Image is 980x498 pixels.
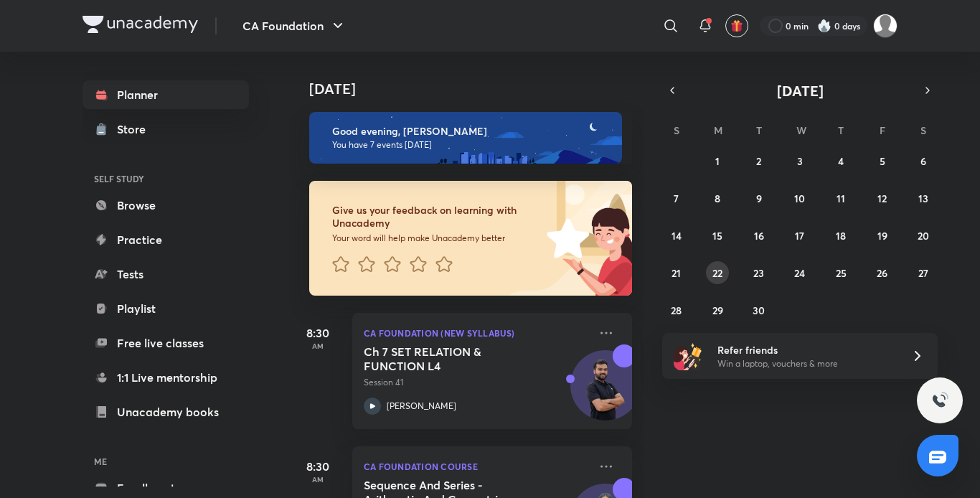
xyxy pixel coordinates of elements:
abbr: September 27, 2025 [918,266,928,280]
button: September 25, 2025 [829,261,852,284]
img: streak [817,19,831,33]
a: Tests [83,260,249,288]
abbr: September 17, 2025 [795,229,804,243]
p: You have 7 events [DATE] [332,139,609,151]
p: AM [289,475,347,484]
abbr: Friday [880,123,885,137]
abbr: September 7, 2025 [674,192,679,205]
abbr: September 8, 2025 [715,192,720,205]
p: CA Foundation Course [364,458,589,475]
p: Your word will help make Unacademy better [332,232,542,244]
abbr: Thursday [838,123,844,137]
a: Browse [83,191,249,220]
h4: [DATE] [309,80,646,98]
h6: Good evening, [PERSON_NAME] [332,125,609,138]
abbr: September 30, 2025 [753,304,765,317]
button: September 6, 2025 [912,149,935,172]
button: CA Foundation [234,11,355,40]
p: Session 41 [364,376,589,389]
abbr: September 12, 2025 [877,192,887,205]
button: September 2, 2025 [748,149,771,172]
h6: ME [83,449,249,474]
abbr: September 19, 2025 [877,229,887,243]
abbr: Wednesday [796,123,806,137]
button: September 14, 2025 [665,224,688,247]
img: ansh jain [873,14,897,38]
p: Win a laptop, vouchers & more [717,357,894,370]
abbr: Monday [714,123,722,137]
abbr: September 24, 2025 [794,266,805,280]
p: AM [289,342,347,350]
abbr: September 15, 2025 [712,229,722,243]
img: ttu [931,392,948,409]
abbr: September 6, 2025 [920,154,926,168]
button: September 13, 2025 [912,187,935,210]
button: September 27, 2025 [912,261,935,284]
img: feedback_image [498,181,632,296]
abbr: Tuesday [756,123,762,137]
button: September 30, 2025 [748,299,771,321]
abbr: September 20, 2025 [918,229,929,243]
img: Company Logo [83,16,198,33]
abbr: September 2, 2025 [756,154,761,168]
button: September 7, 2025 [665,187,688,210]
button: September 3, 2025 [788,149,811,172]
h5: 8:30 [289,324,347,342]
abbr: September 26, 2025 [877,266,887,280]
abbr: September 5, 2025 [880,154,885,168]
a: 1:1 Live mentorship [83,363,249,392]
img: avatar [730,19,743,32]
button: September 26, 2025 [871,261,894,284]
abbr: September 9, 2025 [756,192,762,205]
button: September 21, 2025 [665,261,688,284]
abbr: September 23, 2025 [753,266,764,280]
abbr: September 28, 2025 [671,304,682,317]
button: September 17, 2025 [788,224,811,247]
button: September 29, 2025 [706,299,729,321]
a: Company Logo [83,16,198,37]
a: Store [83,115,249,144]
abbr: September 13, 2025 [918,192,928,205]
h6: SELF STUDY [83,166,249,191]
abbr: Sunday [674,123,679,137]
button: September 11, 2025 [829,187,852,210]
h5: 8:30 [289,458,347,475]
span: [DATE] [777,81,824,100]
a: Planner [83,80,249,109]
a: Unacademy books [83,398,249,426]
abbr: September 21, 2025 [672,266,681,280]
abbr: September 10, 2025 [794,192,805,205]
button: September 20, 2025 [912,224,935,247]
abbr: Saturday [920,123,926,137]
h6: Give us your feedback on learning with Unacademy [332,204,542,230]
h5: Ch 7 SET RELATION & FUNCTION L4 [364,344,542,373]
img: evening [309,112,622,164]
button: September 12, 2025 [871,187,894,210]
button: [DATE] [682,80,918,100]
button: September 1, 2025 [706,149,729,172]
button: September 23, 2025 [748,261,771,284]
h6: Refer friends [717,342,894,357]
a: Practice [83,225,249,254]
abbr: September 1, 2025 [715,154,720,168]
abbr: September 14, 2025 [672,229,682,243]
button: September 4, 2025 [829,149,852,172]
button: September 22, 2025 [706,261,729,284]
abbr: September 25, 2025 [836,266,847,280]
abbr: September 18, 2025 [836,229,846,243]
button: September 8, 2025 [706,187,729,210]
button: September 15, 2025 [706,224,729,247]
a: Free live classes [83,329,249,357]
p: CA Foundation (New Syllabus) [364,324,589,342]
abbr: September 4, 2025 [838,154,844,168]
button: September 5, 2025 [871,149,894,172]
button: September 24, 2025 [788,261,811,284]
button: September 9, 2025 [748,187,771,210]
button: avatar [725,14,748,37]
button: September 28, 2025 [665,299,688,321]
p: [PERSON_NAME] [387,400,456,413]
abbr: September 11, 2025 [837,192,845,205]
abbr: September 29, 2025 [712,304,723,317]
a: Playlist [83,294,249,323]
abbr: September 16, 2025 [754,229,764,243]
